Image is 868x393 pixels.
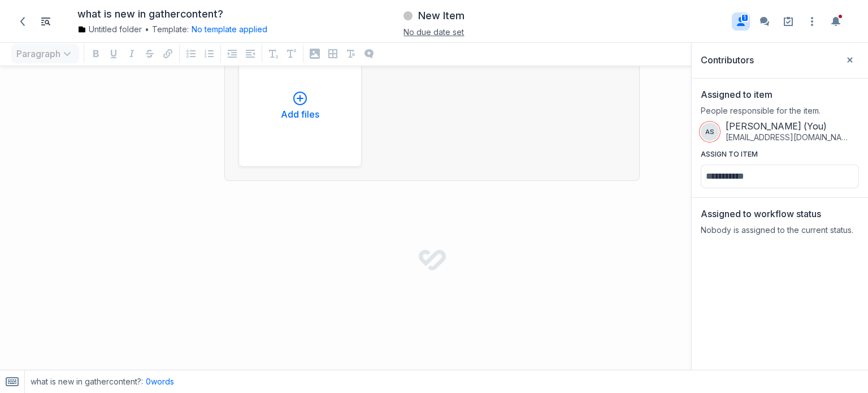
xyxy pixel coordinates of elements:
button: Toggle Item List [37,12,55,31]
button: New Item [402,6,466,26]
span: No due date set [403,27,464,37]
div: Assign to item [701,149,859,188]
button: Add files [238,44,362,167]
span: 0 words [146,377,174,386]
div: New ItemNo due date set [297,6,570,37]
h2: Contributors [701,53,841,67]
h2: Assigned to workflow status [701,207,821,221]
h2: Assigned to item [701,88,772,101]
span: 1 [741,14,749,22]
div: Paragraph [9,42,81,66]
a: Untitled folder [77,24,142,35]
div: [PERSON_NAME] (You) [726,120,850,132]
a: Setup guide [779,12,797,31]
h1: what is new in gathercontent? [77,8,223,21]
h3: New Item [418,9,465,23]
span: what is new in gathercontent? : [31,376,143,387]
p: Add files [281,110,319,119]
button: Toggle the notification sidebar [827,12,845,31]
button: 0words [146,376,174,387]
span: AS [701,123,719,141]
button: Disable the assignees sidebar [732,12,750,31]
span: • [145,24,149,35]
button: Enable the commenting sidebar [756,12,774,31]
label: Assign to item [701,149,859,165]
button: No due date set [403,26,464,38]
div: No template applied [189,24,267,35]
div: [EMAIL_ADDRESS][DOMAIN_NAME] [726,132,850,143]
button: No template applied [192,24,267,35]
div: Template: [77,24,286,35]
a: Back [13,12,32,31]
p: Nobody is assigned to the current status. [701,225,859,235]
p: People responsible for the item. [701,106,859,116]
